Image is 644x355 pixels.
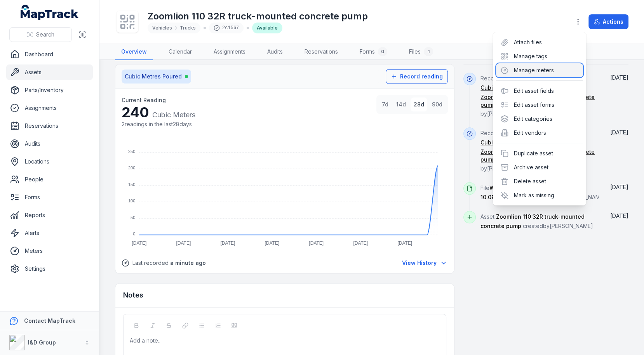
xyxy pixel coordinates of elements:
div: Archive asset [496,160,583,174]
div: Edit asset forms [496,98,583,112]
div: Delete asset [496,174,583,188]
div: Mark as missing [496,188,583,202]
div: Manage meters [496,63,583,77]
div: Edit categories [496,112,583,126]
div: Manage tags [496,49,583,63]
div: Duplicate asset [496,146,583,160]
div: Edit vendors [496,126,583,140]
div: Attach files [496,35,583,49]
div: Edit asset fields [496,84,583,98]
